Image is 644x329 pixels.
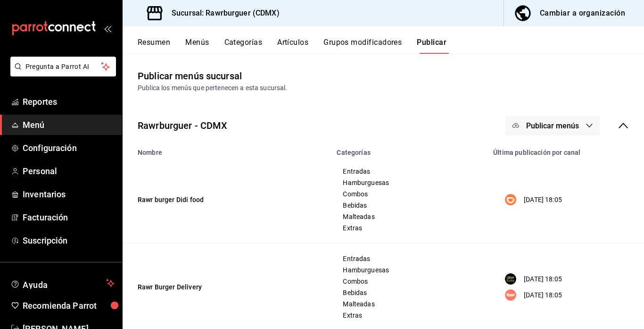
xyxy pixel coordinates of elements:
span: Publicar menús [526,121,579,130]
th: Categorías [331,143,487,156]
div: Publicar menús sucursal [138,69,242,83]
span: Extras [343,312,476,319]
span: Menú [23,118,115,131]
span: Malteadas [343,213,476,220]
th: Última publicación por canal [487,143,644,156]
button: Categorías [224,38,263,54]
button: Publicar [417,38,446,54]
span: Combos [343,278,476,285]
td: Rawr burger Didi food [123,156,331,244]
span: Bebidas [343,289,476,296]
button: Pregunta a Parrot AI [10,57,116,76]
span: Combos [343,191,476,197]
span: Extras [343,225,476,231]
button: Publicar menús [505,116,600,135]
span: Ayuda [23,278,102,289]
span: Inventarios [23,188,115,201]
div: Rawrburguer - CDMX [138,118,227,133]
p: [DATE] 18:05 [524,290,562,300]
span: Entradas [343,168,476,175]
span: Personal [23,165,115,177]
div: Publica los menús que pertenecen a esta sucursal. [138,83,629,93]
p: [DATE] 18:05 [524,195,562,205]
span: Pregunta a Parrot AI [25,62,101,72]
th: Nombre [123,143,331,156]
p: [DATE] 18:05 [524,274,562,284]
span: Hamburguesas [343,179,476,186]
div: navigation tabs [138,38,644,54]
span: Malteadas [343,301,476,307]
a: Pregunta a Parrot AI [7,68,116,78]
span: Reportes [23,95,115,108]
span: Recomienda Parrot [23,299,115,312]
button: Menús [185,38,209,54]
span: Suscripción [23,234,115,247]
span: Configuración [23,142,115,154]
span: Hamburguesas [343,267,476,273]
span: Bebidas [343,202,476,209]
button: Artículos [277,38,308,54]
h3: Sucursal: Rawrburguer (CDMX) [164,8,280,19]
button: open_drawer_menu [104,25,111,32]
span: Entradas [343,255,476,262]
span: Facturación [23,211,115,224]
button: Grupos modificadores [323,38,402,54]
button: Resumen [138,38,170,54]
div: Cambiar a organización [540,7,625,20]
